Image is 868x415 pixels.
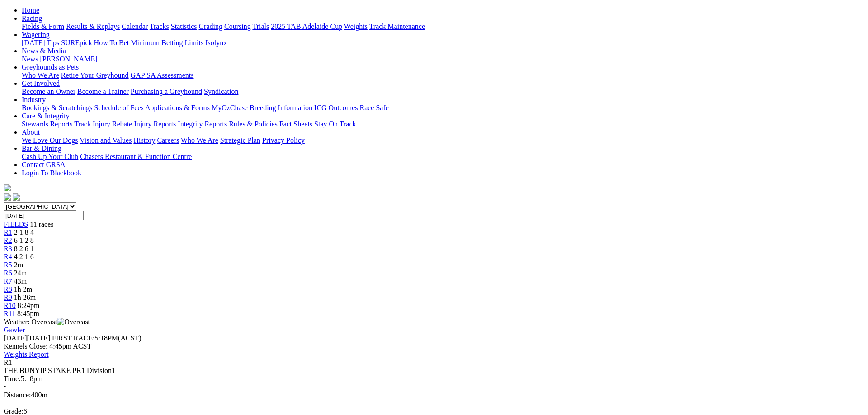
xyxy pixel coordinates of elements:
a: R11 [4,310,15,317]
a: Bar & Dining [22,145,61,152]
a: Schedule of Fees [94,104,143,112]
a: Grading [199,23,222,30]
a: R9 [4,294,12,301]
div: 400m [4,391,864,399]
span: 2m [14,261,23,269]
img: logo-grsa-white.png [4,184,11,191]
a: Stewards Reports [22,120,72,128]
a: Weights Report [4,350,49,358]
a: Coursing [224,23,251,30]
a: Privacy Policy [262,136,305,144]
a: Breeding Information [250,104,312,112]
a: Greyhounds as Pets [22,63,79,71]
div: Kennels Close: 4:45pm ACST [4,342,864,350]
a: R2 [4,237,12,244]
div: Care & Integrity [22,120,864,128]
a: Isolynx [205,39,227,47]
span: 8:45pm [17,310,39,317]
div: Bar & Dining [22,153,864,161]
span: 2 1 8 4 [14,228,34,236]
div: About [22,136,864,145]
a: [DATE] Tips [22,39,59,47]
a: Calendar [122,23,148,30]
div: Wagering [22,39,864,47]
a: Racing [22,14,42,22]
a: Fact Sheets [279,120,312,128]
a: Tracks [150,23,169,30]
span: 24m [14,269,27,277]
a: Syndication [204,88,238,95]
div: THE BUNYIP STAKE PR1 Division1 [4,367,864,375]
div: Racing [22,23,864,31]
a: Strategic Plan [220,136,260,144]
a: Care & Integrity [22,112,70,120]
a: About [22,128,40,136]
a: Chasers Restaurant & Function Centre [80,153,192,160]
a: News & Media [22,47,66,55]
a: R5 [4,261,12,269]
img: Overcast [57,318,90,326]
a: Login To Blackbook [22,169,81,177]
span: 11 races [30,220,53,228]
span: R8 [4,285,12,293]
a: Track Injury Rebate [74,120,132,128]
a: Trials [252,23,269,30]
span: • [4,383,6,391]
a: GAP SA Assessments [131,71,194,79]
a: Bookings & Scratchings [22,104,92,112]
a: Stay On Track [314,120,356,128]
a: How To Bet [94,39,129,47]
div: 5:18pm [4,375,864,383]
span: Grade: [4,407,24,415]
a: Weights [344,23,368,30]
a: Fields & Form [22,23,64,30]
a: Careers [157,136,179,144]
a: Injury Reports [134,120,176,128]
a: History [133,136,155,144]
div: Greyhounds as Pets [22,71,864,79]
a: Wagering [22,31,50,38]
a: R1 [4,228,12,236]
span: 1h 26m [14,294,36,301]
a: [PERSON_NAME] [40,55,97,63]
a: FIELDS [4,220,28,228]
a: Statistics [171,23,197,30]
a: Purchasing a Greyhound [131,88,202,95]
span: 8:24pm [18,302,40,309]
a: Who We Are [22,71,59,79]
a: ICG Outcomes [314,104,358,112]
div: News & Media [22,55,864,63]
img: facebook.svg [4,193,11,201]
span: 8 2 6 1 [14,245,34,252]
span: Distance: [4,391,31,399]
a: MyOzChase [212,104,248,112]
a: Cash Up Your Club [22,153,78,160]
a: Applications & Forms [145,104,210,112]
a: Industry [22,96,46,103]
a: SUREpick [61,39,92,47]
a: R4 [4,253,12,261]
a: Become an Owner [22,88,75,95]
span: Time: [4,375,21,382]
a: Get Involved [22,79,60,87]
a: Race Safe [359,104,388,112]
span: [DATE] [4,334,27,342]
span: 43m [14,277,27,285]
img: twitter.svg [13,193,20,201]
span: Weather: Overcast [4,318,90,326]
a: Minimum Betting Limits [131,39,203,47]
a: R7 [4,277,12,285]
a: Integrity Reports [178,120,227,128]
a: Retire Your Greyhound [61,71,129,79]
a: Home [22,6,39,14]
a: Gawler [4,326,25,334]
span: R6 [4,269,12,277]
